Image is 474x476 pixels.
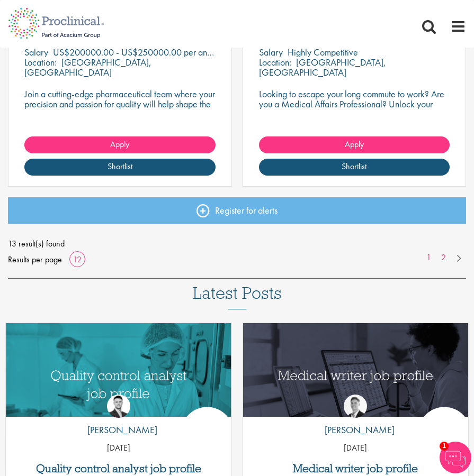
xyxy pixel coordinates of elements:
p: US$200000.00 - US$250000.00 per annum [53,46,222,58]
span: Location: [259,56,291,68]
a: George Watson [PERSON_NAME] [317,395,395,442]
a: Joshua Godden [PERSON_NAME] [79,395,157,442]
a: Apply [259,136,450,153]
h3: Latest Posts [193,284,282,309]
p: [GEOGRAPHIC_DATA], [GEOGRAPHIC_DATA] [259,56,386,78]
img: George Watson [344,395,367,418]
p: [DATE] [243,442,469,454]
img: Medical writer job profile [243,323,469,440]
span: Apply [110,139,129,150]
a: Shortlist [24,159,216,176]
span: 1 [440,442,449,451]
a: Quality control analyst job profile [11,463,226,474]
p: [PERSON_NAME] [79,423,157,437]
p: [DATE] [6,442,231,454]
span: Salary [259,46,283,58]
a: Link to a post [6,323,231,417]
a: Apply [24,136,216,153]
p: Highly Competitive [288,46,358,58]
span: 13 result(s) found [8,236,466,252]
a: Medical writer job profile [248,463,463,474]
img: Joshua Godden [107,395,130,418]
img: quality control analyst job profile [6,323,231,440]
p: Looking to escape your long commute to work? Are you a Medical Affairs Professional? Unlock your ... [259,89,450,119]
a: Link to a post [243,323,469,417]
p: Join a cutting-edge pharmaceutical team where your precision and passion for quality will help sh... [24,89,216,119]
p: [PERSON_NAME] [317,423,395,437]
span: Apply [345,139,364,150]
a: 12 [69,254,85,265]
a: 1 [421,252,436,264]
span: Results per page [8,252,62,268]
img: Chatbot [440,442,471,473]
a: 2 [436,252,451,264]
a: Register for alerts [8,197,466,224]
a: Shortlist [259,159,450,176]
